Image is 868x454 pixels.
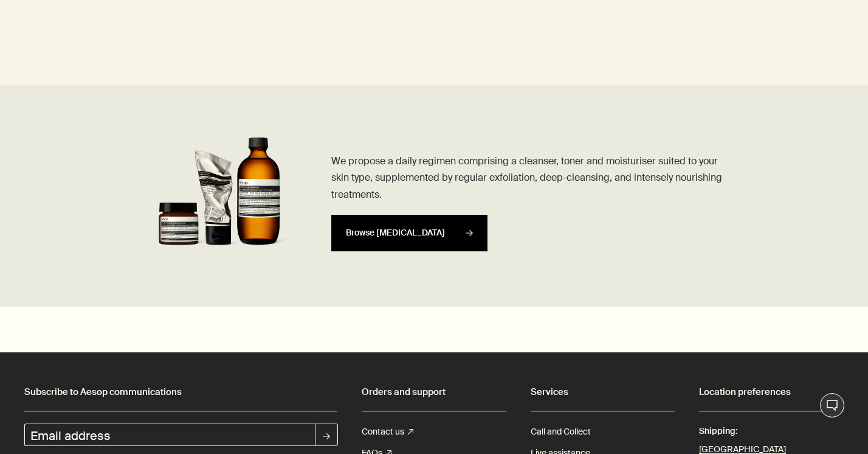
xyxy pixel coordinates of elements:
[531,421,591,442] a: Call and Collect
[24,424,315,446] input: Email address
[331,153,728,203] p: We propose a daily regimen comprising a cleanser, toner and moisturiser suited to your skin type,...
[820,393,844,417] button: Chat en direct
[24,383,337,401] h3: Subscribe to Aesop communications
[346,215,473,251] span: Browse [MEDICAL_DATA]
[362,383,506,401] h2: Orders and support
[331,215,487,251] a: Browse [MEDICAL_DATA]
[699,383,844,401] h2: Location preferences
[362,421,413,442] a: Contact us
[699,421,844,442] span: Shipping:
[531,383,675,401] h2: Services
